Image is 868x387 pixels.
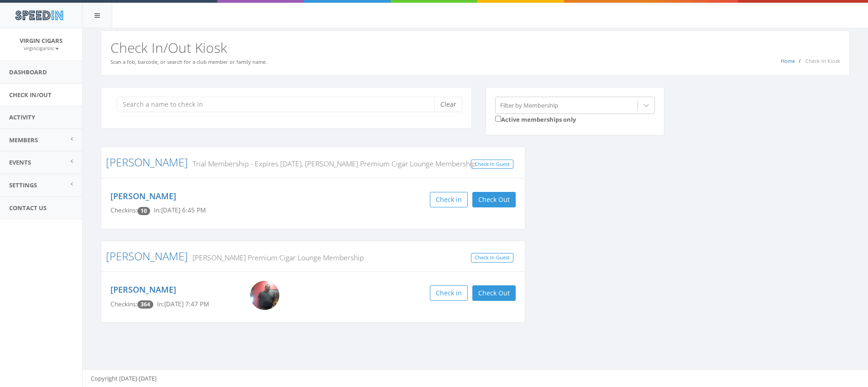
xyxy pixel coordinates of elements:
[250,281,279,310] img: Kevin_McClendon_PWvqYwE.png
[9,181,37,189] span: Settings
[434,97,462,112] button: Clear
[188,159,476,169] small: Trial Membership - Expires [DATE], [PERSON_NAME] Premium Cigar Lounge Membership
[10,7,68,24] img: speedin_logo.png
[9,204,47,212] span: Contact Us
[495,114,576,124] label: Active memberships only
[117,97,441,112] input: Search a name to check in
[110,40,840,55] h2: Check In/Out Kiosk
[106,248,188,263] a: [PERSON_NAME]
[110,284,176,295] a: [PERSON_NAME]
[24,44,59,52] a: virgincigarsllc
[24,45,59,52] small: virgincigarsllc
[110,58,267,65] small: Scan a fob, barcode, or search for a club member or family name.
[495,116,501,122] input: Active memberships only
[471,160,513,169] a: Check In Guest
[154,206,206,214] span: In: [DATE] 6:45 PM
[430,285,468,301] button: Check in
[9,158,31,166] span: Events
[137,207,150,215] span: Checkin count
[9,136,38,144] span: Members
[500,101,558,109] div: Filter by Membership
[137,300,153,309] span: Checkin count
[157,300,209,308] span: In: [DATE] 7:47 PM
[110,300,137,308] span: Checkins:
[781,57,795,64] a: Home
[430,192,468,207] button: Check in
[110,191,176,201] a: [PERSON_NAME]
[106,155,188,170] a: [PERSON_NAME]
[471,253,513,263] a: Check In Guest
[472,285,516,301] button: Check Out
[472,192,516,207] button: Check Out
[805,57,840,64] span: Check-In Kiosk
[188,253,364,263] small: [PERSON_NAME] Premium Cigar Lounge Membership
[20,36,63,45] span: Virgin Cigars
[110,206,137,214] span: Checkins:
